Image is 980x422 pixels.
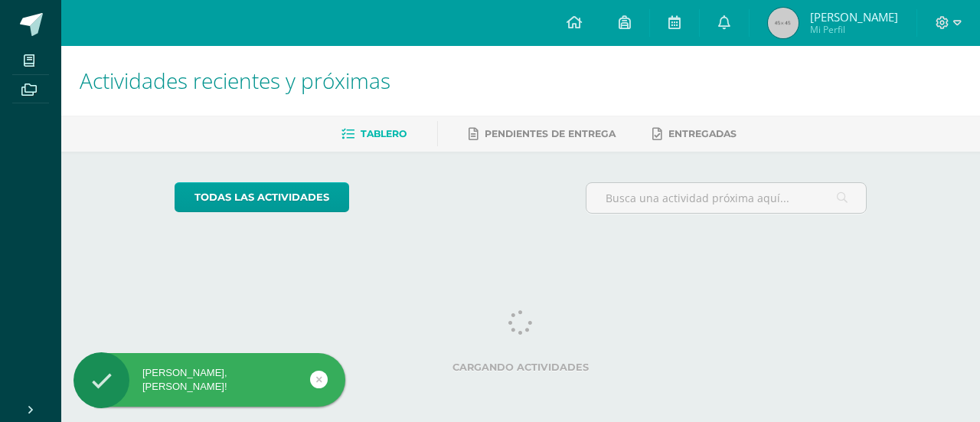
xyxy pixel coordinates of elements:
[810,23,898,36] span: Mi Perfil
[652,122,737,146] a: Entregadas
[175,182,349,212] a: todas las Actividades
[668,128,737,139] span: Entregadas
[80,66,390,95] span: Actividades recientes y próximas
[586,183,867,213] input: Busca una actividad próxima aquí...
[469,122,616,146] a: Pendientes de entrega
[485,128,616,139] span: Pendientes de entrega
[341,122,407,146] a: Tablero
[73,366,345,394] div: [PERSON_NAME], [PERSON_NAME]!
[175,361,867,373] label: Cargando actividades
[361,128,407,139] span: Tablero
[810,9,898,25] span: [PERSON_NAME]
[768,8,799,38] img: 45x45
